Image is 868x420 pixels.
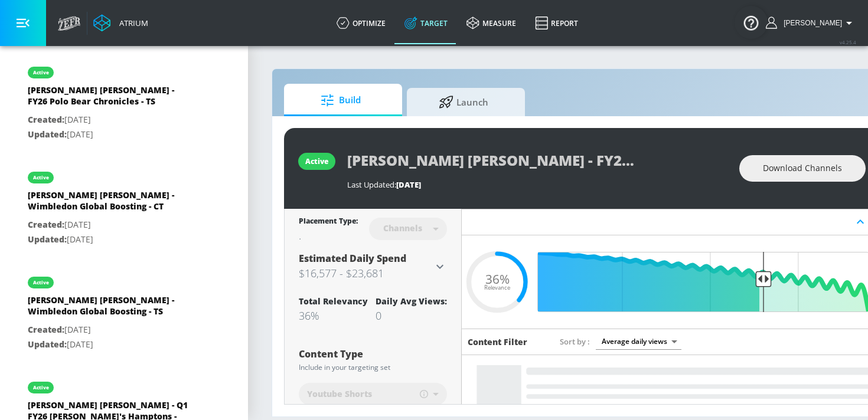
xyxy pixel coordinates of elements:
div: Placement Type: [299,216,358,228]
a: Atrium [93,14,148,32]
span: Created: [28,114,64,125]
span: Build [296,86,386,114]
span: Estimated Daily Spend [299,252,406,265]
span: 36% [485,273,510,285]
span: Launch [419,88,508,116]
div: active[PERSON_NAME] [PERSON_NAME] - FY26 Polo Bear Chronicles - TSCreated:[DATE]Updated:[DATE] [19,55,229,150]
span: Download Channels [763,161,842,176]
div: active[PERSON_NAME] [PERSON_NAME] - Wimbledon Global Boosting - TSCreated:[DATE]Updated:[DATE] [19,265,229,360]
div: active [33,280,49,286]
p: [DATE] [28,232,193,247]
span: v 4.25.4 [840,39,856,45]
div: active [33,175,49,181]
div: [PERSON_NAME] [PERSON_NAME] - FY26 Polo Bear Chronicles - TS [28,84,193,113]
div: [PERSON_NAME] [PERSON_NAME] - Wimbledon Global Boosting - TS [28,294,193,323]
div: active [305,156,328,166]
span: Relevance [484,285,510,291]
p: [DATE] [28,337,193,352]
div: Include in your targeting set [299,364,447,371]
button: Download Channels [739,155,866,182]
div: active[PERSON_NAME] [PERSON_NAME] - Wimbledon Global Boosting - CTCreated:[DATE]Updated:[DATE] [19,160,229,255]
span: Sort by [560,336,590,347]
span: Updated: [28,339,67,350]
div: Estimated Daily Spend$16,577 - $23,681 [299,252,447,281]
p: [DATE] [28,323,193,337]
a: optimize [327,2,395,44]
span: Created: [28,219,64,230]
h3: $16,577 - $23,681 [299,265,433,281]
p: [DATE] [28,113,193,127]
span: Youtube Shorts [307,388,372,400]
div: Average daily views [596,333,681,349]
h6: Content Filter [468,336,527,347]
span: Updated: [28,234,67,245]
div: 36% [299,309,368,323]
a: Target [395,2,457,44]
div: active [33,70,49,76]
button: [PERSON_NAME] [766,16,856,30]
span: Created: [28,324,64,335]
p: [DATE] [28,218,193,232]
button: Open Resource Center [735,6,768,39]
div: active [33,385,49,391]
span: Updated: [28,129,67,140]
a: measure [457,2,526,44]
div: [PERSON_NAME] [PERSON_NAME] - Wimbledon Global Boosting - CT [28,189,193,218]
p: [DATE] [28,127,193,142]
span: Includes videos up to 60 seconds, some of which may not be categorized as Shorts. [420,389,428,399]
div: Channels [377,223,428,233]
span: [DATE] [396,179,421,190]
div: Content Type [299,349,447,359]
a: Report [526,2,588,44]
div: Total Relevancy [299,296,368,307]
span: login as: kacey.labar@zefr.com [779,19,842,27]
div: Atrium [115,18,148,28]
div: Last Updated: [347,179,727,190]
div: 0 [376,309,447,323]
div: Daily Avg Views: [376,296,447,307]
